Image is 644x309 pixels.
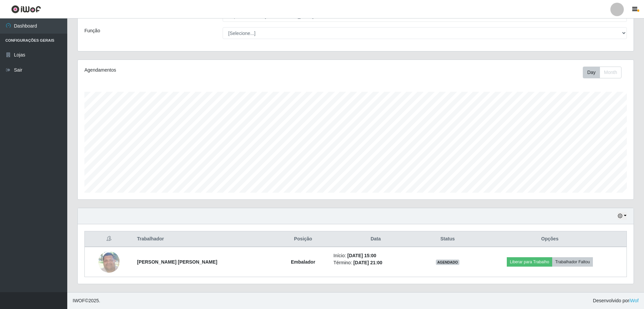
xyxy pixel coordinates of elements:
div: Toolbar with button groups [583,67,627,78]
th: Data [330,231,422,247]
button: Month [600,67,621,78]
time: [DATE] 21:00 [353,260,382,265]
th: Opções [473,231,627,247]
span: Desenvolvido por [593,297,639,304]
div: First group [583,67,621,78]
time: [DATE] 15:00 [347,253,376,258]
li: Término: [334,259,418,266]
div: Agendamentos [84,67,305,74]
button: Liberar para Trabalho [507,257,552,267]
strong: [PERSON_NAME] [PERSON_NAME] [137,259,217,265]
li: Início: [334,252,418,259]
img: 1697490161329.jpeg [98,247,120,276]
img: CoreUI Logo [11,5,41,13]
strong: Embalador [291,259,315,265]
a: iWof [629,298,639,303]
button: Trabalhador Faltou [552,257,593,267]
button: Day [583,67,600,78]
th: Status [422,231,473,247]
label: Função [84,27,100,34]
th: Trabalhador [133,231,276,247]
span: © 2025 . [73,297,100,304]
span: AGENDADO [436,260,459,265]
span: IWOF [73,298,85,303]
th: Posição [277,231,330,247]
